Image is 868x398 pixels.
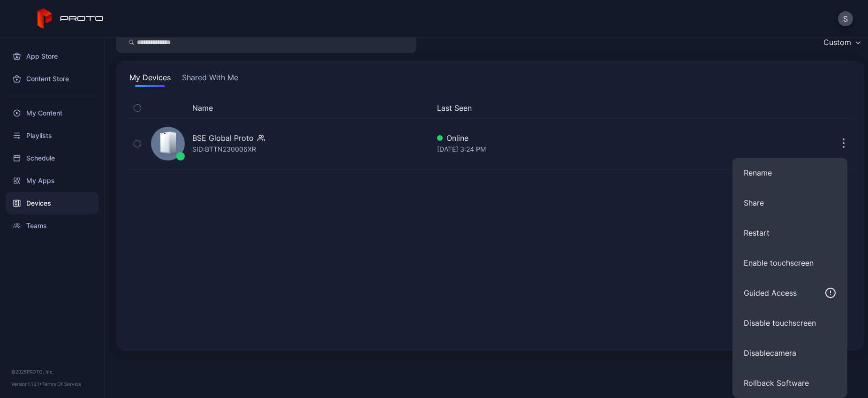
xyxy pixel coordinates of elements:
div: Options [834,102,853,114]
div: © 2025 PROTO, Inc. [11,368,93,375]
a: Teams [6,214,99,237]
div: SID: BTTN230006XR [192,144,256,155]
button: Enable touchscreen [732,248,847,278]
div: Online [437,132,735,144]
a: Terms Of Service [42,381,81,387]
button: Disable touchscreen [732,308,847,338]
button: Rollback Software [732,368,847,398]
button: Disablecamera [732,338,847,368]
a: My Content [6,102,99,124]
a: Content Store [6,68,99,90]
button: My Devices [128,72,173,87]
a: Schedule [6,147,99,169]
span: Version 1.13.1 • [11,381,42,387]
a: Playlists [6,124,99,147]
button: Guided Access [732,278,847,308]
button: Custom [819,31,864,53]
button: Name [192,102,213,114]
a: Devices [6,192,99,214]
a: My Apps [6,169,99,192]
div: [DATE] 3:24 PM [437,144,735,155]
button: Shared With Me [180,72,240,87]
div: Custom [823,38,851,47]
button: S [838,11,853,26]
button: Rename [732,158,847,188]
div: Guided Access [744,287,797,298]
a: App Store [6,45,99,68]
button: Last Seen [437,102,731,114]
div: BSE Global Proto [192,132,254,144]
button: Restart [732,218,847,248]
button: Share [732,188,847,218]
div: Update Device [739,102,823,114]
